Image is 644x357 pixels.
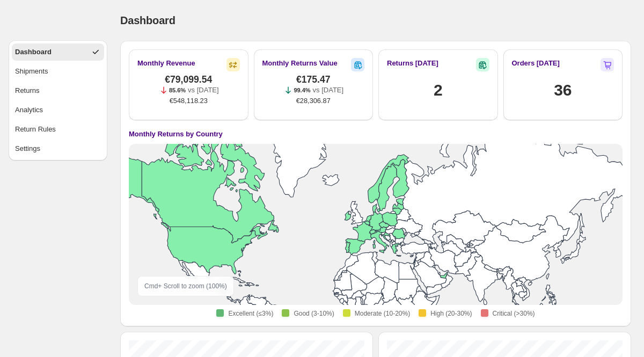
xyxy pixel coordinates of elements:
div: Return Rules [15,124,56,135]
h1: 36 [554,79,572,101]
span: €548,118.23 [170,96,208,106]
span: Excellent (≤3%) [228,309,273,318]
span: High (20-30%) [430,309,472,318]
button: Returns [12,82,104,99]
div: Cmd + Scroll to zoom ( 100 %) [137,276,234,296]
span: €28,306.87 [296,96,331,106]
button: Dashboard [12,43,104,61]
div: Returns [15,85,40,96]
button: Settings [12,140,104,157]
h2: Orders [DATE] [512,58,560,69]
div: Analytics [15,105,43,115]
h2: Monthly Returns Value [262,58,338,69]
span: Moderate (10-20%) [355,309,410,318]
p: vs [DATE] [313,85,344,96]
div: Settings [15,143,40,154]
p: vs [DATE] [188,85,219,96]
div: Shipments [15,66,48,77]
span: 99.4% [294,87,310,93]
button: Shipments [12,63,104,80]
button: Return Rules [12,121,104,138]
button: Analytics [12,101,104,119]
div: Dashboard [15,47,52,57]
span: Critical (>30%) [493,309,535,318]
h2: Monthly Revenue [137,58,195,69]
h1: 2 [434,79,442,101]
span: €79,099.54 [165,74,212,85]
span: 85.6% [169,87,186,93]
span: Good (3-10%) [294,309,334,318]
span: Dashboard [120,14,175,26]
h2: Returns [DATE] [387,58,438,69]
span: €175.47 [296,74,331,85]
h4: Monthly Returns by Country [129,129,223,140]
